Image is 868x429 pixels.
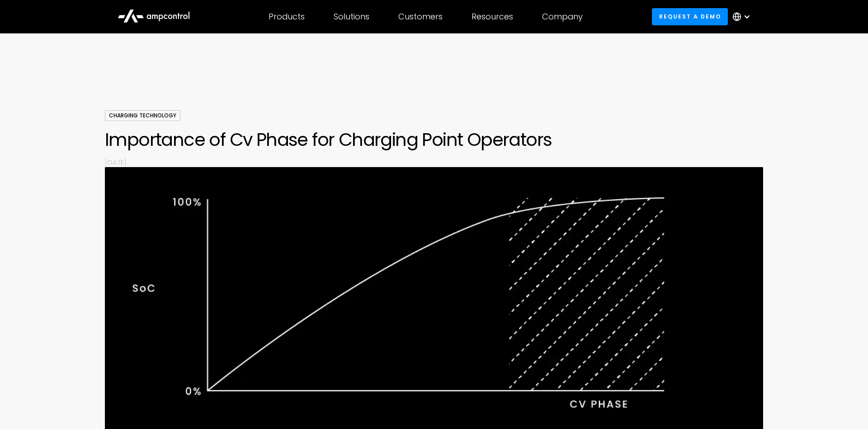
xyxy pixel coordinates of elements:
div: Resources [472,12,513,22]
div: Charging Technology [105,110,180,121]
div: Solutions [334,12,369,22]
div: Company [542,12,583,22]
div: Products [269,12,305,22]
div: Customers [398,12,443,22]
a: Request a demo [652,8,728,25]
p: [DATE] [105,158,763,167]
h1: Importance of Cv Phase for Charging Point Operators [105,129,763,150]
